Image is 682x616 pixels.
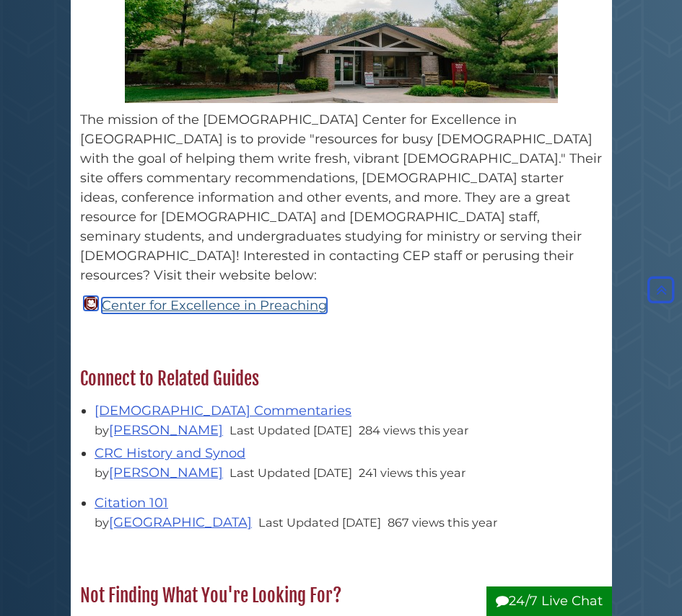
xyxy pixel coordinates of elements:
a: [PERSON_NAME] [109,422,223,438]
a: CRC History and Synod [95,445,245,461]
a: [GEOGRAPHIC_DATA] [109,514,252,530]
span: 284 views this year [359,423,468,437]
h2: Connect to Related Guides [73,367,609,390]
p: The mission of the [DEMOGRAPHIC_DATA] Center for Excellence in [GEOGRAPHIC_DATA] is to provide "r... [80,110,602,285]
span: by [95,465,226,480]
span: 867 views this year [388,515,497,530]
a: Citation 101 [95,495,168,511]
a: Center for Excellence in Preaching [102,298,327,313]
span: 241 views this year [359,465,465,480]
a: [PERSON_NAME] [109,465,223,481]
h2: Not Finding What You're Looking For? [73,584,609,607]
button: 24/7 Live Chat [486,586,612,616]
span: Last Updated [DATE] [229,465,352,480]
a: [DEMOGRAPHIC_DATA] Commentaries [95,403,351,419]
span: Last Updated [DATE] [229,423,352,437]
span: by [95,515,255,530]
a: Back to Top [644,282,678,298]
span: by [95,423,226,437]
span: Last Updated [DATE] [258,515,381,530]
